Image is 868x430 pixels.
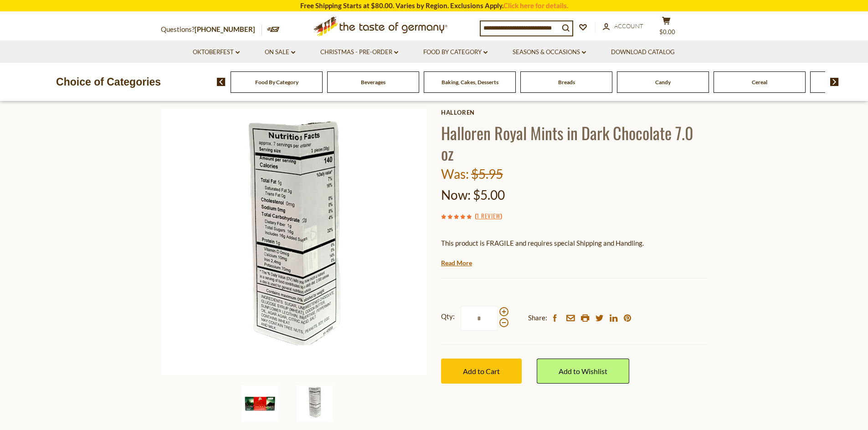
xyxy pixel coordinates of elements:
[603,21,643,31] a: Account
[441,187,471,202] label: Now:
[473,187,505,202] span: $5.00
[653,16,680,39] button: $0.00
[537,359,629,384] a: Add to Wishlist
[611,47,675,57] a: Download Catalog
[513,47,586,57] a: Seasons & Occasions
[830,78,839,86] img: next arrow
[441,238,708,249] p: This product is FRAGILE and requires special Shipping and Handling.
[528,312,547,324] span: Share:
[242,385,278,422] img: Halloren Royal Mints in Dark Chocolate 7.0 oz
[441,122,708,163] h1: Halloren Royal Mints in Dark Chocolate 7.0 oz
[450,256,708,267] li: We will ship this product in heat-protective, cushioned packaging and ice during warm weather mon...
[361,79,385,86] a: Beverages
[161,24,262,35] p: Questions?
[475,211,502,220] span: ( )
[752,79,767,86] a: Cereal
[193,47,240,57] a: Oktoberfest
[558,79,575,86] a: Breads
[442,79,498,86] a: Baking, Cakes, Desserts
[441,109,708,116] a: Halloren
[297,385,333,422] img: Halloren Royal Mints in Dark Chocolate 7.0 oz
[655,79,671,86] a: Candy
[195,25,255,33] a: [PHONE_NUMBER]
[463,367,500,375] span: Add to Cart
[441,359,522,384] button: Add to Cart
[441,258,472,268] a: Read More
[217,78,226,86] img: previous arrow
[441,311,455,322] strong: Qty:
[471,166,503,182] span: $5.95
[477,211,500,221] a: 1 Review
[659,28,675,35] span: $0.00
[161,109,427,375] img: Halloren Royal Mints in Dark Chocolate 7.0 oz
[423,47,488,57] a: Food By Category
[441,166,469,182] label: Was:
[461,306,498,331] input: Qty:
[614,22,643,30] span: Account
[255,79,298,86] a: Food By Category
[503,1,568,10] a: Click here for details.
[265,47,295,57] a: On Sale
[320,47,398,57] a: Christmas - PRE-ORDER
